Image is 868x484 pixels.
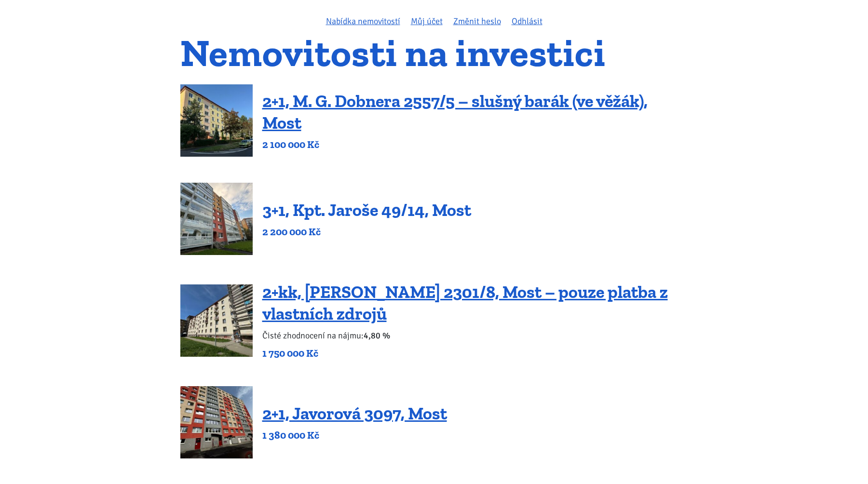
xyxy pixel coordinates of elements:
[262,329,688,342] p: Čisté zhodnocení na nájmu:
[453,16,501,27] a: Změnit heslo
[262,225,471,239] p: 2 200 000 Kč
[262,429,447,442] p: 1 380 000 Kč
[512,16,542,27] a: Odhlásit
[262,282,668,324] a: 2+kk, [PERSON_NAME] 2301/8, Most – pouze platba z vlastních zdrojů
[262,403,447,424] a: 2+1, Javorová 3097, Most
[180,37,688,69] h1: Nemovitosti na investici
[262,347,688,360] p: 1 750 000 Kč
[262,91,648,133] a: 2+1, M. G. Dobnera 2557/5 – slušný barák (ve věžák), Most
[262,138,688,151] p: 2 100 000 Kč
[411,16,443,27] a: Můj účet
[326,16,400,27] a: Nabídka nemovitostí
[364,330,390,341] b: 4,80 %
[262,200,471,220] a: 3+1, Kpt. Jaroše 49/14, Most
